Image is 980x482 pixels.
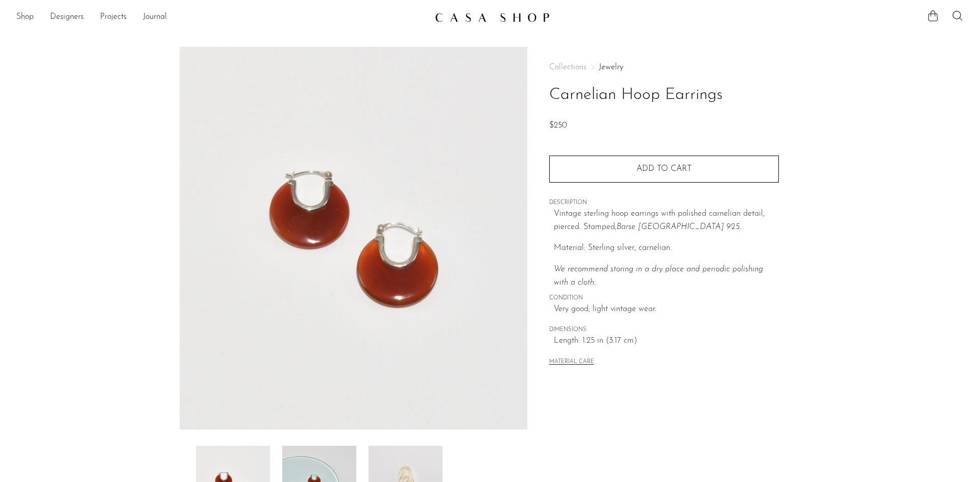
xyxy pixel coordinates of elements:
[554,208,779,234] p: Vintage sterling hoop earrings with polished carnelian detail, pierced. Stamped,
[554,335,779,348] span: Length: 1.25 in (3.17 cm)
[554,242,779,255] p: Material: Sterling silver, carnelian.
[50,11,84,24] a: Designers
[549,63,779,71] nav: Breadcrumbs
[16,9,427,26] ul: NEW HEADER MENU
[617,223,741,231] em: Barse [GEOGRAPHIC_DATA] 925.
[636,165,692,173] span: Add to cart
[16,11,34,24] a: Shop
[549,294,779,303] span: CONDITION
[549,359,594,366] button: MATERIAL CARE
[180,47,527,429] img: Carnelian Hoop Earrings
[549,198,779,208] span: DESCRIPTION
[599,63,623,71] a: Jewelry
[16,9,427,26] nav: Desktop navigation
[549,156,779,182] button: Add to cart
[100,11,127,24] a: Projects
[143,11,167,24] a: Journal
[554,265,763,287] em: We recommend storing in a dry place and periodic polishing with a cloth.
[549,63,586,71] span: Collections
[549,325,779,335] span: DIMENSIONS
[554,303,779,316] span: Very good; light vintage wear.
[549,82,779,108] h1: Carnelian Hoop Earrings
[549,121,567,130] span: $250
